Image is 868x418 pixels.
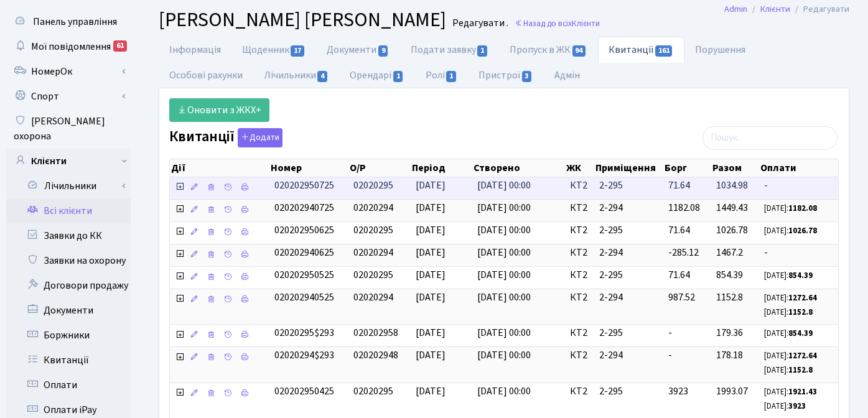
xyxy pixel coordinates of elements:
span: - [668,326,672,340]
span: 020202940725 [274,201,334,215]
span: КТ2 [570,223,590,238]
th: Період [411,159,473,177]
span: 161 [655,45,673,57]
a: Щоденник [231,37,316,63]
b: 1026.78 [788,225,817,236]
th: Створено [472,159,565,177]
span: 2-295 [599,268,658,282]
b: 1921.43 [788,386,817,397]
span: [DATE] [416,268,446,282]
span: 2-294 [599,246,658,260]
span: [DATE] 00:00 [477,179,531,192]
span: 17 [291,45,304,57]
span: Панель управління [33,15,117,29]
th: Борг [663,159,711,177]
span: 020202950425 [274,384,334,398]
span: [DATE] 00:00 [477,348,531,362]
a: Особові рахунки [159,62,253,88]
a: Клієнти [6,149,131,174]
span: 1026.78 [716,223,748,237]
span: 020202950525 [274,268,334,282]
b: 854.39 [788,270,813,281]
a: Admin [724,2,747,16]
span: [DATE] [416,384,446,398]
span: [DATE] 00:00 [477,290,531,304]
span: 9 [378,45,388,57]
span: КТ2 [570,179,590,193]
a: Всі клієнти [6,198,131,223]
a: Договори продажу [6,273,131,298]
span: 71.64 [668,179,690,192]
span: КТ2 [570,201,590,215]
span: 020202948 [353,348,398,362]
small: [DATE]: [764,203,817,214]
span: КТ2 [570,384,590,399]
th: Оплати [759,159,838,177]
small: [DATE]: [764,270,813,281]
a: Заявки до КК [6,223,131,248]
span: [DATE] 00:00 [477,201,531,215]
b: 1272.64 [788,292,817,304]
span: - [764,246,833,260]
span: Клієнти [572,17,600,29]
span: 02020295 [353,268,393,282]
a: Адмін [544,62,590,88]
small: [DATE]: [764,225,817,236]
span: 1467.2 [716,246,743,259]
th: Приміщення [594,159,663,177]
span: 3923 [668,384,688,398]
th: ЖК [565,159,595,177]
span: [DATE] 00:00 [477,246,531,259]
div: 61 [113,40,127,52]
span: [DATE] 00:00 [477,384,531,398]
span: 1993.07 [716,384,748,398]
span: [DATE] [416,201,446,215]
a: [PERSON_NAME] охорона [6,109,131,149]
span: 1 [477,45,487,57]
span: 2-295 [599,326,658,340]
a: Оновити з ЖКХ+ [169,98,269,122]
span: [DATE] 00:00 [477,268,531,282]
span: -285.12 [668,246,699,259]
th: Номер [269,159,348,177]
span: 2-295 [599,223,658,238]
span: 1182.08 [668,201,700,215]
a: Орендарі [339,62,414,88]
span: 02020295$293 [274,326,334,340]
a: Спорт [6,84,131,109]
span: - [764,179,833,193]
span: [DATE] 00:00 [477,223,531,237]
span: КТ2 [570,268,590,282]
a: Подати заявку [400,37,499,63]
span: [DATE] [416,223,446,237]
span: [DATE] [416,326,446,340]
span: 020202950725 [274,179,334,192]
input: Пошук... [702,126,838,150]
a: Документи [6,298,131,323]
a: Лічильники [253,62,339,88]
span: 2-294 [599,348,658,363]
span: 94 [572,45,586,57]
a: НомерОк [6,59,131,84]
small: [DATE]: [764,401,806,412]
span: 020202940625 [274,246,334,259]
span: [DATE] [416,179,446,192]
small: [DATE]: [764,328,813,339]
span: [DATE] [416,290,446,304]
span: 02020295 [353,384,393,398]
b: 3923 [788,401,806,412]
span: 71.64 [668,223,690,237]
a: Назад до всіхКлієнти [515,17,600,29]
b: 854.39 [788,328,813,339]
a: Ролі [415,62,468,88]
a: Інформація [159,37,231,63]
span: КТ2 [570,326,590,340]
span: [DATE] [416,348,446,362]
span: 02020294 [353,201,393,215]
span: 02020294$293 [274,348,334,362]
span: 02020295 [353,179,393,192]
span: 1152.8 [716,290,743,304]
span: 02020295 [353,223,393,237]
span: КТ2 [570,348,590,363]
span: 02020294 [353,246,393,259]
